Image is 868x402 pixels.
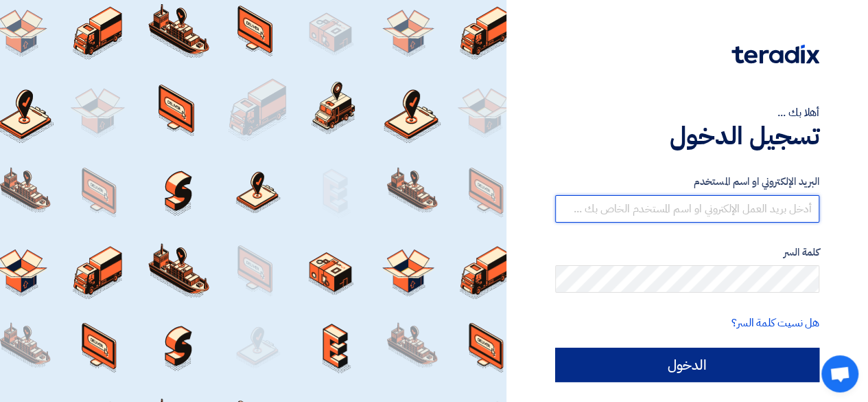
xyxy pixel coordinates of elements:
[555,348,819,382] input: الدخول
[555,245,819,260] label: كلمة السر
[555,121,819,151] h1: تسجيل الدخول
[731,45,819,64] img: Teradix logo
[821,355,858,392] div: Open chat
[555,195,819,223] input: أدخل بريد العمل الإلكتروني او اسم المستخدم الخاص بك ...
[555,104,819,121] div: أهلا بك ...
[731,315,819,331] a: هل نسيت كلمة السر؟
[555,174,819,190] label: البريد الإلكتروني او اسم المستخدم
